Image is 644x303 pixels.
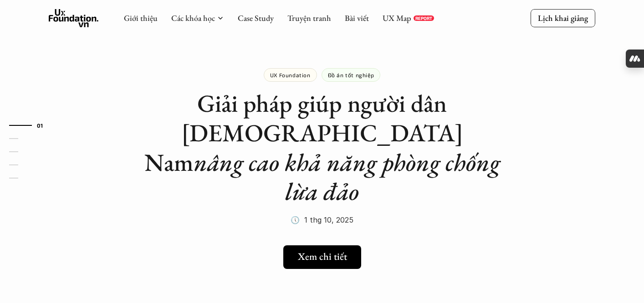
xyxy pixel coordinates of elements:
p: Đồ án tốt nghiệp [328,72,374,78]
a: 01 [9,120,52,131]
p: Lịch khai giảng [538,13,588,23]
a: REPORT [414,15,434,21]
h5: Xem chi tiết [298,251,347,263]
a: UX Map [383,13,411,23]
p: REPORT [415,15,432,21]
a: Các khóa học [171,13,215,23]
p: UX Foundation [270,72,311,78]
strong: 01 [37,122,43,128]
a: Case Study [238,13,274,23]
h1: Giải pháp giúp người dân [DEMOGRAPHIC_DATA] Nam [140,89,504,206]
a: Xem chi tiết [283,245,361,269]
a: Bài viết [345,13,369,23]
a: Truyện tranh [287,13,331,23]
p: 🕔 1 thg 10, 2025 [291,213,353,227]
em: nâng cao khả năng phòng chống lừa đảo [194,146,506,208]
a: Lịch khai giảng [531,9,595,27]
a: Giới thiệu [124,13,158,23]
